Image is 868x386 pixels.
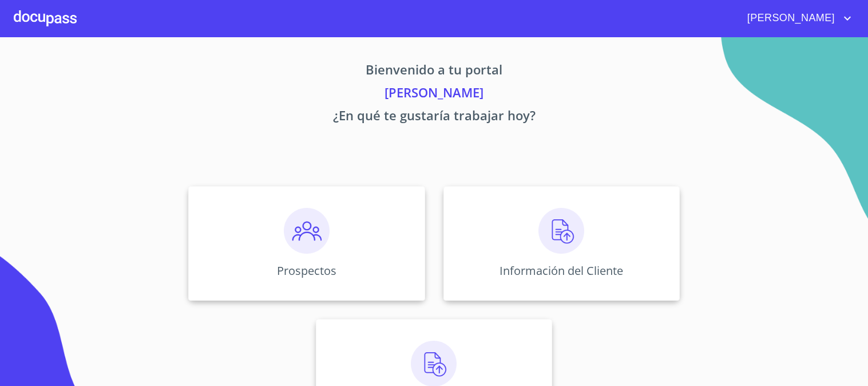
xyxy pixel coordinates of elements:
img: prospectos.png [284,208,330,254]
p: [PERSON_NAME] [82,83,787,106]
span: [PERSON_NAME] [739,9,841,27]
p: Bienvenido a tu portal [82,60,787,83]
img: carga.png [538,208,584,254]
p: ¿En qué te gustaría trabajar hoy? [82,106,787,129]
button: account of current user [739,9,854,27]
p: Información del Cliente [500,263,623,278]
p: Prospectos [277,263,336,278]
